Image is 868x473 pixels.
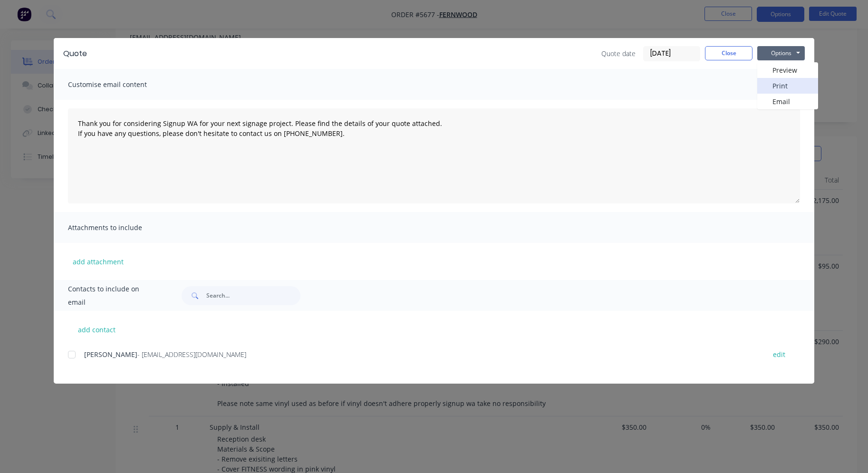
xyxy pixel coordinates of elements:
[767,348,791,361] button: edit
[68,254,128,269] button: add attachment
[757,94,818,109] button: Email
[68,221,173,234] span: Attachments to include
[63,48,87,59] div: Quote
[757,46,805,60] button: Options
[68,282,158,309] span: Contacts to include on email
[84,350,137,359] span: [PERSON_NAME]
[601,48,636,58] span: Quote date
[68,322,125,337] button: add contact
[757,62,818,78] button: Preview
[137,350,246,359] span: - [EMAIL_ADDRESS][DOMAIN_NAME]
[757,78,818,94] button: Print
[705,46,752,60] button: Close
[68,108,800,203] textarea: Thank you for considering Signup WA for your next signage project. Please find the details of you...
[206,286,300,305] input: Search...
[68,78,173,91] span: Customise email content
